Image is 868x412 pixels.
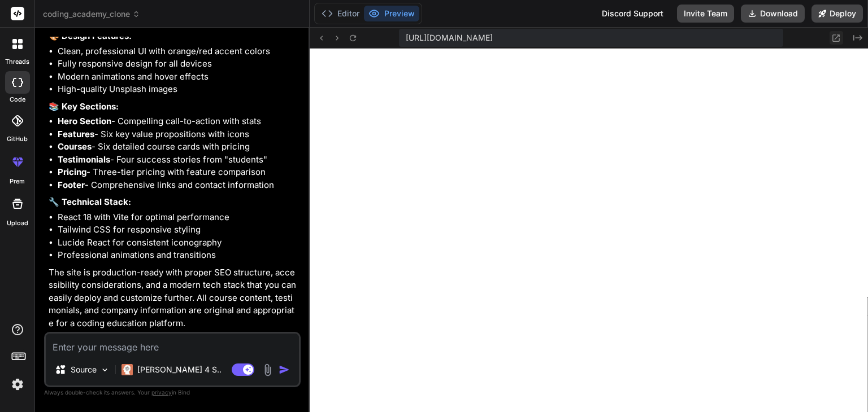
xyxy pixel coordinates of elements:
[58,58,298,71] li: Fully responsive design for all devices
[49,266,298,330] p: The site is production-ready with proper SEO structure, accessibility considerations, and a moder...
[58,115,298,128] li: - Compelling call-to-action with stats
[58,116,111,126] strong: Hero Section
[151,389,172,396] span: privacy
[44,387,301,398] p: Always double-check its answers. Your in Bind
[58,223,298,236] li: Tailwind CSS for responsive styling
[364,6,419,21] button: Preview
[49,101,119,112] strong: 📚 Key Sections:
[58,141,92,152] strong: Courses
[137,364,222,375] p: [PERSON_NAME] 4 S..
[811,5,863,23] button: Deploy
[49,196,131,207] strong: 🔧 Technical Stack:
[71,364,97,375] p: Source
[58,129,94,139] strong: Features
[58,141,298,154] li: - Six detailed course cards with pricing
[5,57,29,67] label: threads
[58,154,298,166] li: - Four success stories from "students"
[8,375,27,394] img: settings
[58,71,298,84] li: Modern animations and hover effects
[7,134,28,144] label: GitHub
[58,45,298,58] li: Clean, professional UI with orange/red accent colors
[58,166,298,179] li: - Three-tier pricing with feature comparison
[406,32,493,43] span: [URL][DOMAIN_NAME]
[10,177,25,186] label: prem
[677,5,734,23] button: Invite Team
[7,218,28,228] label: Upload
[10,95,25,104] label: code
[261,363,274,376] img: attachment
[58,179,298,192] li: - Comprehensive links and contact information
[58,211,298,224] li: React 18 with Vite for optimal performance
[58,166,86,177] strong: Pricing
[43,8,140,20] span: coding_academy_clone
[58,179,85,190] strong: Footer
[58,83,298,96] li: High-quality Unsplash images
[121,364,133,375] img: Claude 4 Sonnet
[310,49,868,412] iframe: Preview
[279,364,290,375] img: icon
[58,249,298,262] li: Professional animations and transitions
[58,154,110,165] strong: Testimonials
[58,236,298,249] li: Lucide React for consistent iconography
[317,6,364,21] button: Editor
[741,5,805,23] button: Download
[100,365,110,375] img: Pick Models
[58,128,298,141] li: - Six key value propositions with icons
[595,5,670,23] div: Discord Support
